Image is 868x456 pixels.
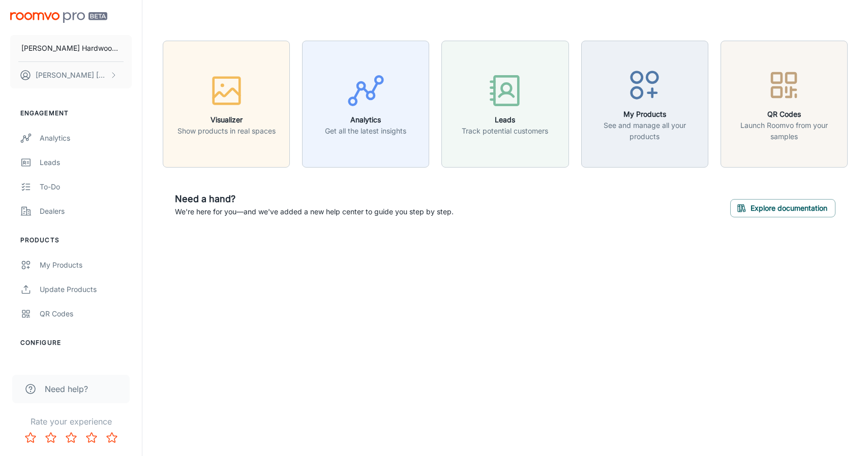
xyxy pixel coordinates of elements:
[727,109,841,120] h6: QR Codes
[730,203,835,213] a: Explore documentation
[177,114,276,125] h6: Visualizer
[462,125,548,137] p: Track potential customers
[727,120,841,142] p: Launch Roomvo from your samples
[40,181,132,192] div: To-do
[40,259,132,271] div: My Products
[730,199,835,217] button: Explore documentation
[441,98,568,108] a: LeadsTrack potential customers
[40,157,132,168] div: Leads
[175,206,454,217] p: We're here for you—and we've added a new help center to guide you step by step.
[40,206,132,217] div: Dealers
[325,114,406,125] h6: Analytics
[302,41,429,168] button: AnalyticsGet all the latest insights
[581,98,708,108] a: My ProductsSee and manage all your products
[10,12,107,23] img: Roomvo PRO Beta
[10,62,132,88] button: [PERSON_NAME] [PERSON_NAME]
[175,192,454,206] h6: Need a hand?
[581,41,708,168] button: My ProductsSee and manage all your products
[721,98,848,108] a: QR CodesLaunch Roomvo from your samples
[462,114,548,125] h6: Leads
[302,98,429,108] a: AnalyticsGet all the latest insights
[588,120,702,142] p: See and manage all your products
[36,70,107,81] p: [PERSON_NAME] [PERSON_NAME]
[177,125,276,137] p: Show products in real spaces
[325,125,406,137] p: Get all the latest insights
[441,41,568,168] button: LeadsTrack potential customers
[40,133,132,144] div: Analytics
[163,41,290,168] button: VisualizerShow products in real spaces
[588,109,702,120] h6: My Products
[21,43,121,54] p: [PERSON_NAME] Hardwood Flooring
[10,35,132,61] button: [PERSON_NAME] Hardwood Flooring
[721,41,848,168] button: QR CodesLaunch Roomvo from your samples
